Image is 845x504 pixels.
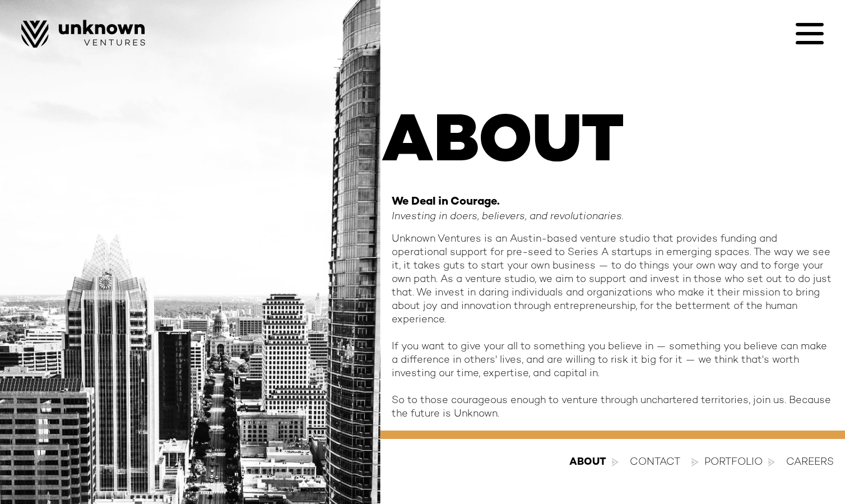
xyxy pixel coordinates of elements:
img: An image of a white arrow. [691,458,698,466]
img: Image of Unknown Ventures Logo. [21,20,145,48]
strong: We Deal in Courage. [392,196,500,208]
div: Unknown Ventures is an Austin-based venture studio that provides funding and operational support ... [392,233,834,421]
a: Careers [786,456,834,469]
a: about [569,456,619,469]
em: Investing in doers, believers, and revolutionaries. [392,211,624,222]
div: about [569,456,606,469]
h1: ABOUT [257,111,634,178]
div: Portfolio [704,456,763,469]
img: An image of a white arrow. [768,458,775,466]
a: contact [630,456,680,469]
a: Portfolio [704,456,775,469]
img: An image of a white arrow. [612,458,619,466]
